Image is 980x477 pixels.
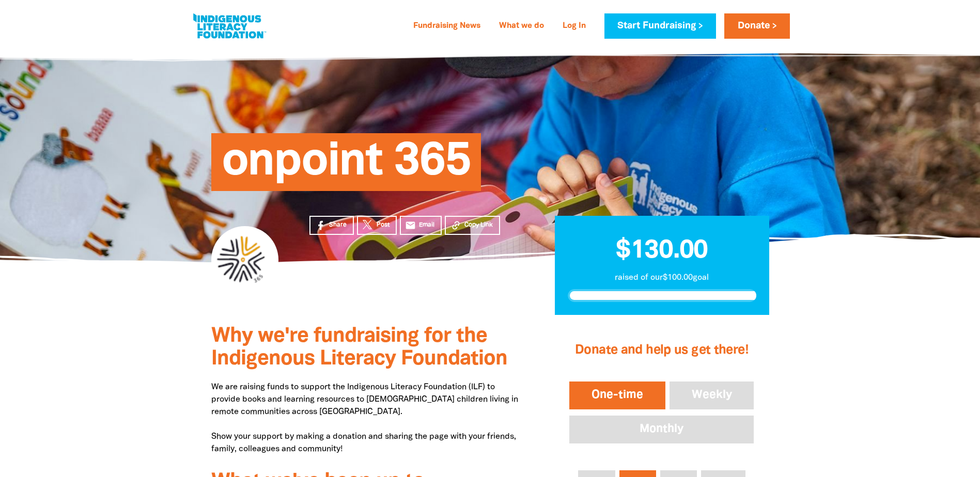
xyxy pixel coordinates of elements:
[222,141,471,191] span: onpoint 365
[568,272,756,284] p: raised of our $100.00 goal
[616,239,708,263] span: $130.00
[211,327,507,369] span: Why we're fundraising for the Indigenous Literacy Foundation
[407,18,487,35] a: Fundraising News
[357,216,397,235] a: Post
[556,18,592,35] a: Log In
[419,220,434,230] span: Email
[464,220,493,230] span: Copy Link
[493,18,550,35] a: What we do
[567,379,667,411] button: One-time
[309,216,354,235] a: Share
[667,379,756,411] button: Weekly
[405,220,416,231] i: email
[567,330,756,371] h2: Donate and help us get there!
[604,13,716,39] a: Start Fundraising
[329,220,347,230] span: Share
[567,414,756,446] button: Monthly
[400,216,442,235] a: emailEmail
[211,381,524,455] p: We are raising funds to support the Indigenous Literacy Foundation (ILF) to provide books and lea...
[377,220,390,230] span: Post
[445,216,500,235] button: Copy Link
[724,13,789,39] a: Donate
